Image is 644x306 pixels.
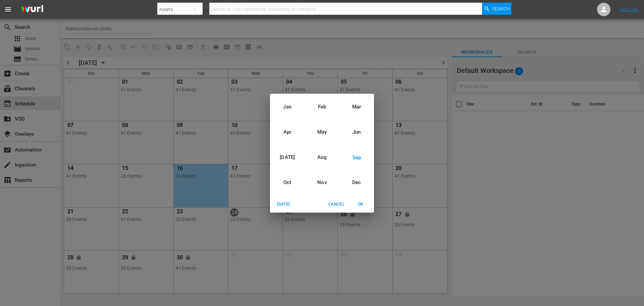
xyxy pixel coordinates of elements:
[339,120,374,145] div: Jun
[339,145,374,170] div: Sep
[350,199,371,210] button: OK
[270,120,305,145] div: Apr
[305,170,339,195] div: Nov
[305,145,339,170] div: Aug
[328,201,344,208] span: Cancel
[339,94,374,120] div: Mar
[270,145,305,170] div: [DATE]
[492,3,510,15] span: Search
[339,170,374,195] div: Dec
[305,94,339,120] div: Feb
[4,5,12,13] span: menu
[16,2,48,17] img: ans4CAIJ8jUAAAAAAAAAAAAAAAAAAAAAAAAgQb4GAAAAAAAAAAAAAAAAAAAAAAAAJMjXAAAAAAAAAAAAAAAAAAAAAAAAgAT5G...
[270,94,305,120] div: Jan
[326,199,347,210] button: Cancel
[270,170,305,195] div: Oct
[620,7,638,12] a: Sign Out
[305,120,339,145] div: May
[275,201,291,208] span: [DATE]
[273,199,294,210] button: [DATE]
[353,201,369,208] span: OK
